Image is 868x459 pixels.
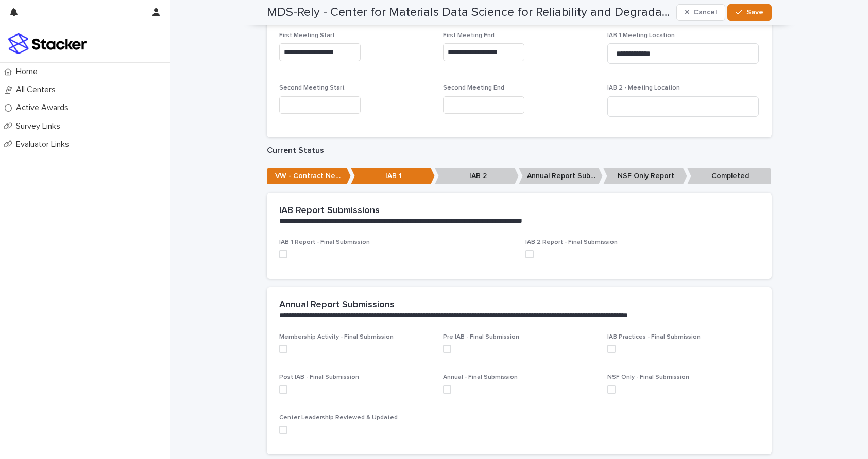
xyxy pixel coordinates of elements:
[693,9,717,16] span: Cancel
[267,5,672,20] h2: MDS-Rely - Center for Materials Data Science for Reliability and Degradation - Phase 1
[12,103,77,113] p: Active Awards
[12,121,69,131] p: Survey Links
[279,205,380,217] h2: IAB Report Submissions
[607,374,689,380] span: NSF Only - Final Submission
[12,67,46,77] p: Home
[267,146,772,155] p: Current Status
[8,33,87,54] img: stacker-logo-colour.png
[12,139,77,149] p: Evaluator Links
[279,299,395,311] h2: Annual Report Submissions
[12,85,64,95] p: All Centers
[519,168,603,185] p: Annual Report Submitted)
[435,168,519,185] p: IAB 2
[267,168,351,185] p: VW - Contract Needed
[279,334,394,340] span: Membership Activity - Final Submission
[607,85,680,91] span: IAB 2 - Meeting Location
[279,85,345,91] span: Second Meeting Start
[687,168,771,185] p: Completed
[351,168,435,185] p: IAB 1
[676,4,726,21] button: Cancel
[279,415,398,421] span: Center Leadership Reviewed & Updated
[443,374,518,380] span: Annual - Final Submission
[279,374,359,380] span: Post IAB - Final Submission
[279,239,370,245] span: IAB 1 Report - Final Submission
[279,32,335,39] span: First Meeting Start
[443,32,495,39] span: First Meeting End
[443,85,504,91] span: Second Meeting End
[443,334,519,340] span: Pre IAB - Final Submission
[727,4,771,21] button: Save
[603,168,687,185] p: NSF Only Report
[525,239,618,245] span: IAB 2 Report - Final Submission
[607,32,675,39] span: IAB 1 Meeting Location
[607,334,701,340] span: IAB Practices - Final Submission
[746,9,763,16] span: Save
